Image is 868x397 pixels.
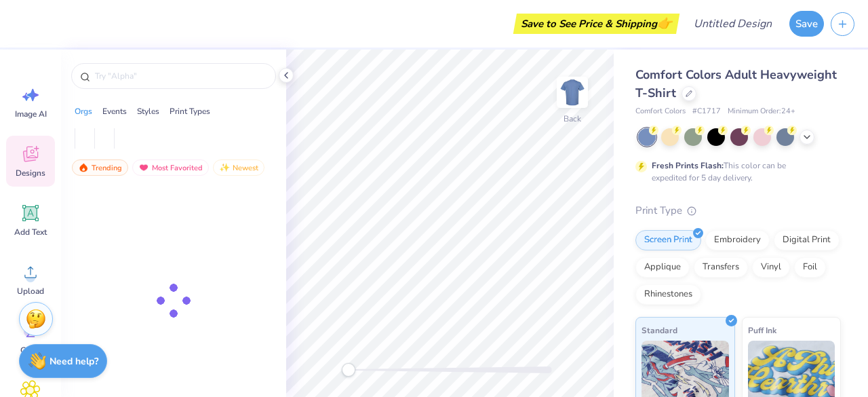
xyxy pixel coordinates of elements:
[78,163,89,172] img: trending.gif
[219,163,230,172] img: newest.gif
[17,286,44,297] span: Upload
[16,168,45,178] span: Designs
[794,257,826,278] div: Foil
[635,203,841,219] div: Print Type
[137,105,159,117] div: Styles
[213,159,264,176] div: Newest
[652,159,818,184] div: This color can be expedited for 5 day delivery.
[789,11,824,37] button: Save
[642,323,677,337] span: Standard
[342,363,355,377] div: Accessibility label
[635,67,837,101] span: Comfort Colors Adult Heavyweight T-Shirt
[50,355,98,368] strong: Need help?
[683,10,783,37] input: Untitled Design
[705,230,770,250] div: Embroidery
[138,163,149,172] img: most_fav.gif
[635,230,701,250] div: Screen Print
[728,106,795,117] span: Minimum Order: 24 +
[102,105,127,117] div: Events
[72,159,128,176] div: Trending
[752,257,790,278] div: Vinyl
[774,230,840,250] div: Digital Print
[94,69,267,83] input: Try "Alpha"
[132,159,209,176] div: Most Favorited
[692,106,721,117] span: # C1717
[635,106,686,117] span: Comfort Colors
[635,284,701,305] div: Rhinestones
[748,323,776,337] span: Puff Ink
[170,105,210,117] div: Print Types
[75,105,92,117] div: Orgs
[564,113,581,125] div: Back
[635,257,690,278] div: Applique
[652,160,724,171] strong: Fresh Prints Flash:
[694,257,748,278] div: Transfers
[559,79,586,106] img: Back
[517,14,676,34] div: Save to See Price & Shipping
[15,109,47,119] span: Image AI
[14,227,47,238] span: Add Text
[657,15,672,31] span: 👉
